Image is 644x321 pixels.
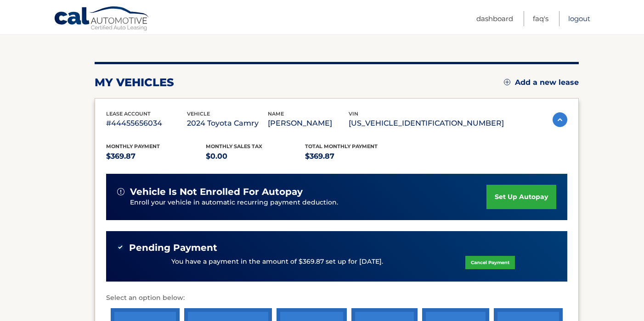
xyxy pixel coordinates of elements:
img: add.svg [504,79,510,85]
img: check-green.svg [117,244,124,250]
h2: my vehicles [95,76,174,89]
p: 2024 Toyota Camry [187,117,268,130]
span: vin [349,111,358,117]
p: You have a payment in the amount of $369.87 set up for [DATE]. [171,257,383,267]
span: Monthly Payment [106,143,160,149]
span: vehicle [187,111,210,117]
a: set up autopay [486,185,556,209]
p: Enroll your vehicle in automatic recurring payment deduction. [130,198,486,208]
p: Select an option below: [106,293,567,304]
a: Cancel Payment [465,256,515,269]
span: lease account [106,111,151,117]
span: Monthly sales Tax [206,143,262,149]
a: Logout [568,11,590,26]
a: Dashboard [476,11,513,26]
p: $0.00 [206,150,305,163]
p: $369.87 [106,150,206,163]
span: Pending Payment [129,242,217,254]
p: #44455656034 [106,117,187,130]
a: Cal Automotive [54,6,150,33]
span: name [268,111,284,117]
img: accordion-active.svg [553,112,567,127]
a: FAQ's [533,11,548,26]
img: alert-white.svg [117,188,124,195]
p: $369.87 [305,150,405,163]
span: vehicle is not enrolled for autopay [130,186,303,198]
p: [US_VEHICLE_IDENTIFICATION_NUMBER] [349,117,504,130]
span: Total Monthly Payment [305,143,378,149]
p: [PERSON_NAME] [268,117,349,130]
a: Add a new lease [504,78,579,87]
